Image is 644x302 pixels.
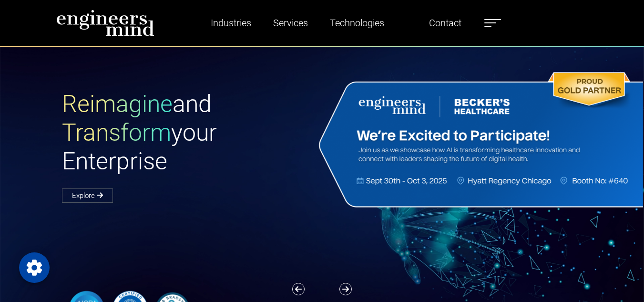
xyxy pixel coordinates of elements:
a: Technologies [326,12,388,34]
span: Transform [62,119,171,146]
h1: and your Enterprise [62,90,322,176]
a: Contact [425,12,465,34]
a: Industries [207,12,255,34]
a: Explore [62,188,113,203]
span: Reimagine [62,90,173,118]
a: Services [269,12,312,34]
img: Website Banner [316,70,644,210]
img: logo [56,10,154,36]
